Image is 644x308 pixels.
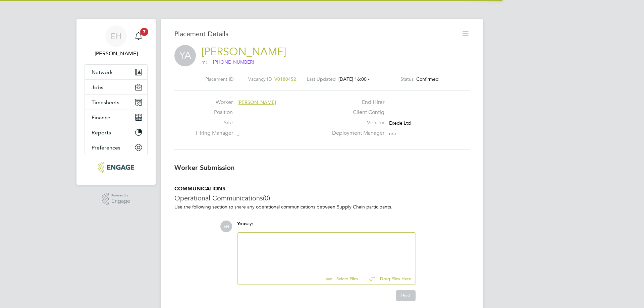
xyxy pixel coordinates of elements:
label: Vendor [328,119,384,126]
button: Reports [85,125,147,140]
span: [PHONE_NUMBER] [207,59,254,66]
button: Timesheets [85,95,147,110]
span: Preferences [92,144,120,151]
span: Powered by [111,193,130,198]
img: logo.svg [207,59,212,65]
nav: Main navigation [76,19,156,185]
label: Hiring Manager [196,130,233,137]
label: Deployment Manager [328,130,384,137]
a: Powered byEngage [102,193,130,205]
span: (0) [263,194,270,202]
span: 7 [140,28,148,36]
span: Timesheets [92,99,119,106]
span: n/a [389,130,396,136]
span: [PERSON_NAME] [237,99,276,105]
div: say: [237,221,416,232]
span: Reports [92,129,111,136]
p: Use the following section to share any operational communications between Supply Chain participants. [174,204,470,210]
label: Worker [196,99,233,106]
h3: Operational Communications [174,194,470,202]
span: Engage [111,198,130,204]
button: Jobs [85,80,147,95]
button: Finance [85,110,147,125]
a: 7 [132,25,145,47]
span: You [237,221,245,227]
h5: COMMUNICATIONS [174,185,470,192]
span: EH [220,221,232,232]
button: Post [396,290,416,301]
b: Worker Submission [174,164,234,172]
span: V0180452 [274,76,296,82]
h3: Placement Details [174,29,456,38]
span: Ella Hales [85,50,148,58]
label: Position [196,109,233,116]
label: Last Updated [307,76,336,82]
span: Exede Ltd [389,120,411,126]
button: Preferences [85,140,147,155]
label: End Hirer [328,99,384,106]
span: Finance [92,114,110,121]
a: EH[PERSON_NAME] [85,25,148,58]
span: [DATE] 16:00 - [338,76,370,82]
img: xede-logo-retina.png [98,162,134,173]
label: Placement ID [205,76,233,82]
a: Go to home page [85,162,148,173]
button: Drag Files Here [364,272,412,286]
span: Jobs [92,84,103,90]
label: Client Config [328,109,384,116]
span: m: [202,59,254,65]
span: EH [111,32,122,41]
span: Network [92,69,113,75]
label: Status [400,76,414,82]
span: YA [174,45,196,66]
span: Confirmed [416,76,439,82]
button: Network [85,65,147,79]
a: [PERSON_NAME] [202,45,286,58]
label: Site [196,119,233,126]
label: Vacancy ID [248,76,272,82]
